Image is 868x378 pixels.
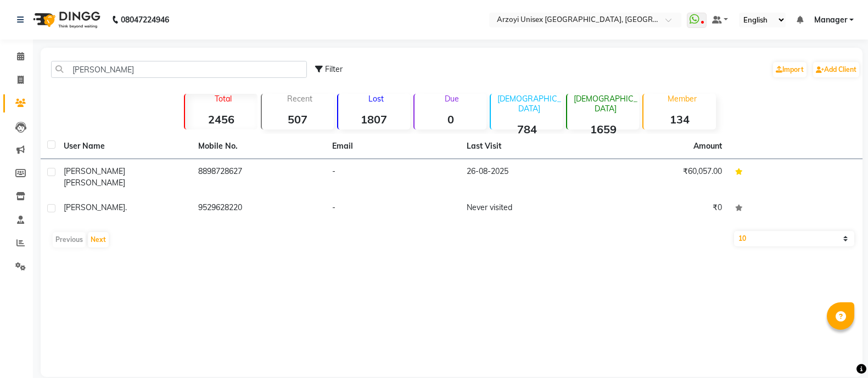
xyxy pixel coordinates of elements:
span: [PERSON_NAME] [64,178,125,188]
span: . [125,202,127,212]
td: Never visited [460,195,595,222]
td: - [326,159,460,195]
td: 26-08-2025 [460,159,595,195]
td: 9529628220 [192,195,326,222]
td: ₹0 [594,195,729,222]
span: Filter [325,64,343,74]
p: Recent [266,94,334,104]
p: Total [189,94,257,104]
strong: 1659 [567,122,639,136]
p: Due [417,94,486,104]
th: Email [326,134,460,159]
p: [DEMOGRAPHIC_DATA] [495,94,563,114]
th: Last Visit [460,134,595,159]
p: Lost [343,94,410,104]
iframe: chat widget [822,334,857,367]
td: ₹60,057.00 [594,159,729,195]
input: Search by Name/Mobile/Email/Code [51,61,307,78]
a: Add Client [813,62,859,77]
p: Member [648,94,715,104]
img: logo [28,4,103,35]
span: [PERSON_NAME] [64,166,125,176]
p: [DEMOGRAPHIC_DATA] [572,94,639,114]
strong: 507 [262,112,334,126]
strong: 134 [643,112,715,126]
td: 8898728627 [192,159,326,195]
span: Manager [814,14,847,26]
th: Amount [687,134,729,159]
td: - [326,195,460,222]
button: Next [88,232,109,247]
b: 08047224946 [121,4,169,35]
strong: 1807 [338,112,410,126]
th: Mobile No. [192,134,326,159]
a: Import [773,62,807,77]
strong: 2456 [185,112,257,126]
strong: 784 [491,122,563,136]
strong: 0 [415,112,486,126]
span: [PERSON_NAME] [64,202,125,212]
th: User Name [57,134,192,159]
